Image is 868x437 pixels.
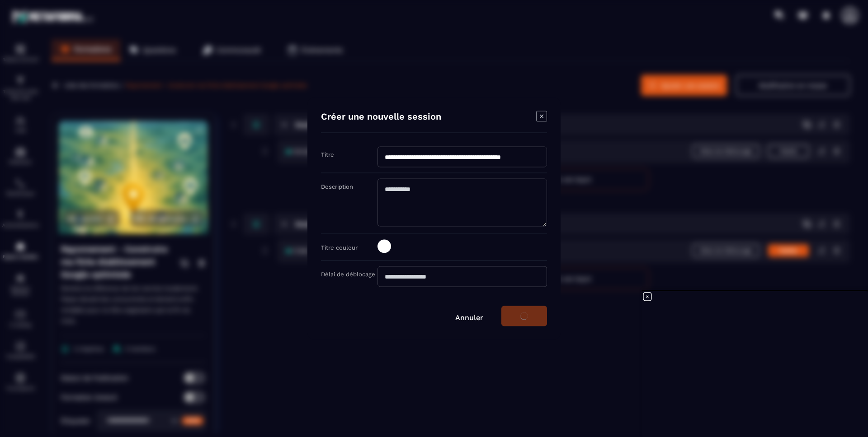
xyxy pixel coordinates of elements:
[321,271,375,278] label: Délai de déblocage
[321,151,334,158] label: Titre
[321,183,353,190] label: Description
[455,313,483,322] a: Annuler
[321,244,358,251] label: Titre couleur
[321,111,441,124] h4: Créer une nouvelle session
